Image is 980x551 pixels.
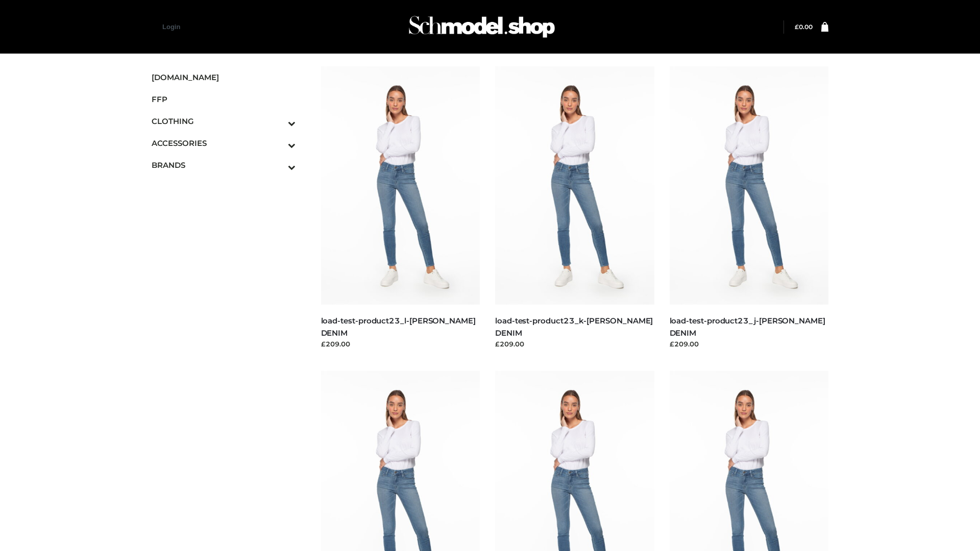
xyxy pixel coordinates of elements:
a: load-test-product23_l-[PERSON_NAME] DENIM [321,316,476,337]
span: [DOMAIN_NAME] [152,71,296,83]
button: Toggle Submenu [260,132,296,154]
span: CLOTHING [152,115,296,127]
div: £209.00 [495,339,654,349]
a: FFP [152,88,296,110]
a: load-test-product23_j-[PERSON_NAME] DENIM [670,316,825,337]
button: Toggle Submenu [260,154,296,176]
span: BRANDS [152,159,296,171]
bdi: 0.00 [795,23,813,31]
button: Toggle Submenu [260,110,296,132]
a: BRANDSToggle Submenu [152,154,296,176]
div: £209.00 [321,339,480,349]
a: CLOTHINGToggle Submenu [152,110,296,132]
span: FFP [152,93,296,105]
a: Login [162,23,180,31]
img: Schmodel Admin 964 [405,7,558,47]
a: £0.00 [795,23,813,31]
div: £209.00 [670,339,829,349]
span: £ [795,23,799,31]
a: load-test-product23_k-[PERSON_NAME] DENIM [495,316,653,337]
a: [DOMAIN_NAME] [152,66,296,88]
a: ACCESSORIESToggle Submenu [152,132,296,154]
span: ACCESSORIES [152,137,296,149]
